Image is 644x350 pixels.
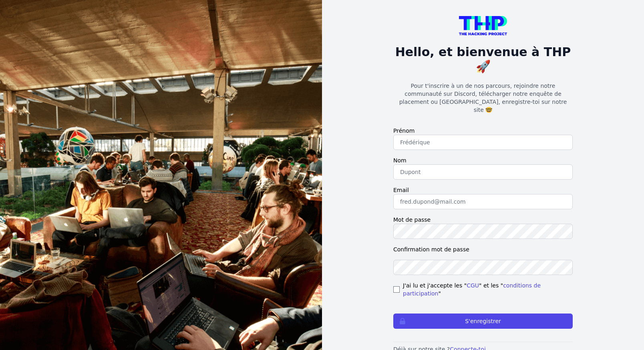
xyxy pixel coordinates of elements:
[393,135,573,150] input: Frédérique
[467,282,479,289] a: CGU
[393,314,573,329] button: S'enregistrer
[393,45,573,74] h1: Hello, et bienvenue à THP 🚀
[403,281,573,297] span: J'ai lu et j'accepte les " " et les " "
[393,186,573,194] label: Email
[459,16,507,35] img: logo
[393,216,573,224] label: Mot de passe
[393,127,573,135] label: Prénom
[393,156,573,164] label: Nom
[393,194,573,209] input: fred.dupond@mail.com
[393,245,573,253] label: Confirmation mot de passe
[393,164,573,180] input: Dupont
[393,82,573,114] p: Pour t'inscrire à un de nos parcours, rejoindre notre communauté sur Discord, télécharger notre e...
